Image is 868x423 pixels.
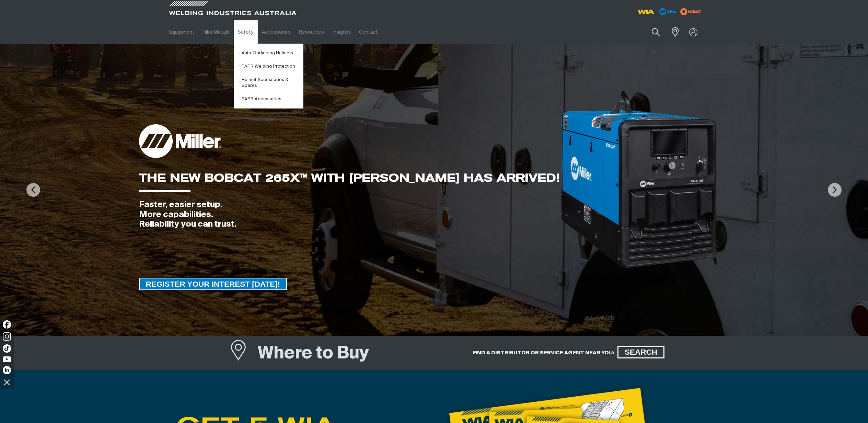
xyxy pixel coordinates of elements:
a: PAPR Welding Protection [239,60,303,73]
a: Safety [234,20,257,44]
ul: Safety Submenu [234,44,303,108]
a: Accessories [258,20,295,44]
span: SEARCH [618,346,663,358]
a: Equipment [165,20,198,44]
input: Product name or item number... [635,24,667,40]
div: Faster, easier setup. More capabilities. Reliability you can trust. [139,200,560,229]
img: hide socials [1,376,13,388]
a: Helmet Accessories & Spares [239,73,303,92]
nav: Main [165,20,569,44]
img: Facebook [3,320,11,329]
a: SEARCH [617,346,664,358]
a: Contact [355,20,382,44]
img: PrevArrow [26,183,40,197]
a: Resources [295,20,328,44]
span: REGISTER YOUR INTEREST [DATE]! [140,278,287,290]
img: TikTok [3,344,11,353]
a: Insights [328,20,355,44]
div: THE NEW BOBCAT 265X™ WITH [PERSON_NAME] HAS ARRIVED! [139,172,560,183]
button: Search products [644,24,668,40]
a: Auto-Darkening Helmets [239,46,303,60]
img: YouTube [3,356,11,362]
a: Filler Metals [198,20,234,44]
h5: FIND A DISTRIBUTOR OR SERVICE AGENT NEAR YOU: [473,350,614,356]
img: NextArrow [828,183,842,197]
a: REGISTER YOUR INTEREST TODAY! [139,278,287,290]
img: Instagram [3,332,11,341]
a: Where to Buy [230,342,258,367]
a: PAPR Accessories [239,92,303,106]
img: LinkedIn [3,366,11,374]
img: miller [678,7,703,17]
h1: Where to Buy [258,343,369,365]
